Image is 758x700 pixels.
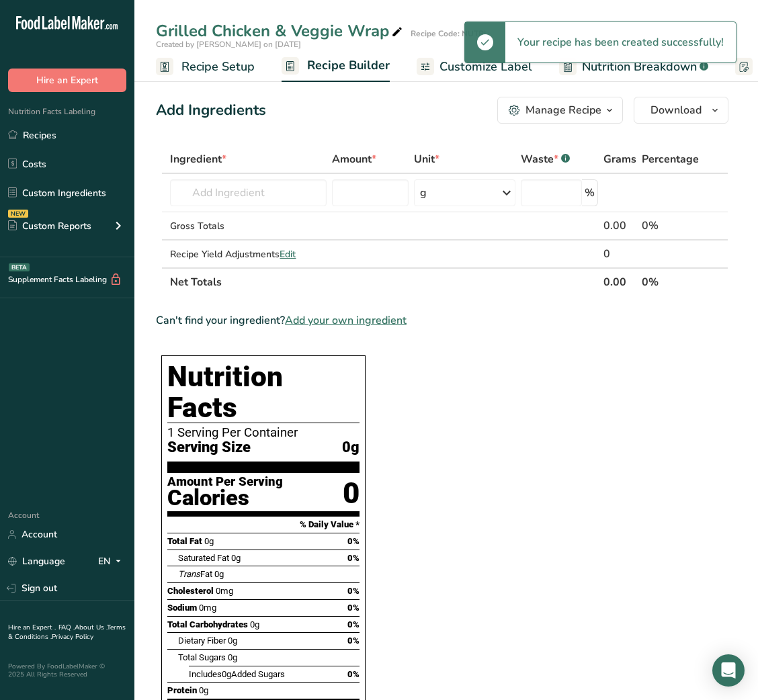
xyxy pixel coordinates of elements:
[199,603,216,613] span: 0mg
[8,219,91,233] div: Custom Reports
[98,554,126,570] div: EN
[417,52,532,82] a: Customize Label
[411,28,486,40] div: Recipe Code: NUTRI
[525,102,601,118] div: Manage Recipe
[8,210,28,218] div: NEW
[231,553,241,563] span: 0g
[601,267,639,296] th: 0.00
[712,654,745,687] div: Open Intercom Messenger
[199,685,208,695] span: 0g
[156,312,728,329] div: Can't find your ingredient?
[642,218,699,234] div: 0%
[347,619,360,629] span: 0%
[167,267,600,296] th: Net Totals
[189,669,285,679] span: Includes Added Sugars
[307,56,390,75] span: Recipe Builder
[280,248,296,261] span: Edit
[603,246,636,262] div: 0
[559,52,708,82] a: Nutrition Breakdown
[167,586,214,596] span: Cholesterol
[505,22,736,62] div: Your recipe has been created successfully!
[52,632,93,642] a: Privacy Policy
[8,69,126,92] button: Hire an Expert
[170,219,327,233] div: Gross Totals
[414,151,439,167] span: Unit
[156,99,266,122] div: Add Ingredients
[178,636,226,646] span: Dietary Fiber
[178,553,229,563] span: Saturated Fat
[521,151,570,167] div: Waste
[603,151,636,167] span: Grams
[347,553,360,563] span: 0%
[167,476,283,488] div: Amount Per Serving
[332,151,376,167] span: Amount
[347,586,360,596] span: 0%
[347,536,360,546] span: 0%
[8,662,126,679] div: Powered By FoodLabelMaker © 2025 All Rights Reserved
[167,685,197,695] span: Protein
[170,247,327,261] div: Recipe Yield Adjustments
[639,267,702,296] th: 0%
[347,603,360,613] span: 0%
[216,586,233,596] span: 0mg
[167,603,197,613] span: Sodium
[228,636,237,646] span: 0g
[342,439,360,456] span: 0g
[603,218,636,234] div: 0.00
[167,517,360,533] section: % Daily Value *
[178,569,200,579] i: Trans
[439,58,532,76] span: Customize Label
[228,652,237,662] span: 0g
[167,361,360,423] h1: Nutrition Facts
[222,669,231,679] span: 0g
[204,536,214,546] span: 0g
[178,652,226,662] span: Total Sugars
[582,58,697,76] span: Nutrition Breakdown
[170,151,226,167] span: Ingredient
[497,97,623,124] button: Manage Recipe
[214,569,224,579] span: 0g
[156,19,405,43] div: Grilled Chicken & Veggie Wrap
[167,426,360,439] div: 1 Serving Per Container
[156,39,301,50] span: Created by [PERSON_NAME] on [DATE]
[634,97,728,124] button: Download
[343,476,360,511] div: 0
[156,52,255,82] a: Recipe Setup
[642,151,699,167] span: Percentage
[181,58,255,76] span: Recipe Setup
[167,488,283,508] div: Calories
[347,636,360,646] span: 0%
[8,550,65,573] a: Language
[58,623,75,632] a: FAQ .
[282,50,390,83] a: Recipe Builder
[650,102,702,118] span: Download
[170,179,327,206] input: Add Ingredient
[250,619,259,629] span: 0g
[167,619,248,629] span: Total Carbohydrates
[167,439,251,456] span: Serving Size
[75,623,107,632] a: About Us .
[167,536,202,546] span: Total Fat
[9,263,30,271] div: BETA
[178,569,212,579] span: Fat
[420,185,427,201] div: g
[8,623,56,632] a: Hire an Expert .
[347,669,360,679] span: 0%
[8,623,126,642] a: Terms & Conditions .
[285,312,407,329] span: Add your own ingredient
